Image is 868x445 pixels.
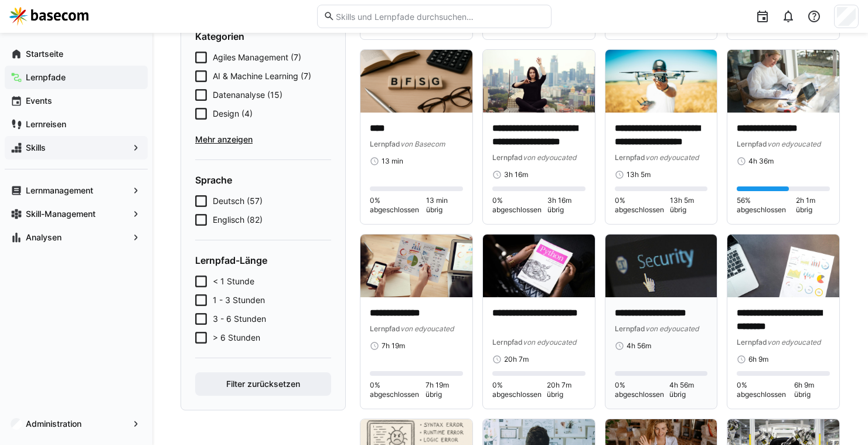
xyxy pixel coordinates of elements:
span: von edyoucated [645,324,699,333]
span: Deutsch (57) [213,195,263,207]
span: 13h 5m [627,170,651,179]
h4: Sprache [195,174,331,186]
span: 20h 7m übrig [547,381,585,399]
span: > 6 Stunden [213,332,260,344]
span: 0% abgeschlossen [492,196,547,215]
img: image [727,50,839,113]
span: Lernpfad [737,338,767,347]
span: Lernpfad [492,153,523,162]
span: Lernpfad [615,153,645,162]
span: 4h 56m [627,341,651,351]
span: 7h 19m übrig [426,381,463,399]
input: Skills und Lernpfade durchsuchen… [335,11,544,22]
span: von edyoucated [523,153,576,162]
span: 2h 1m übrig [796,196,830,215]
h4: Lernpfad-Länge [195,254,331,266]
img: image [483,50,595,113]
span: Mehr anzeigen [195,134,331,145]
span: 0% abgeschlossen [370,196,426,215]
span: von edyoucated [400,324,454,333]
span: Lernpfad [737,140,767,148]
span: 0% abgeschlossen [615,196,670,215]
span: 0% abgeschlossen [737,381,794,399]
img: image [727,235,839,297]
span: 3 - 6 Stunden [213,313,266,325]
span: 3h 16m [504,170,528,179]
span: AI & Machine Learning (7) [213,70,311,82]
span: 0% abgeschlossen [492,381,547,399]
span: 0% abgeschlossen [615,381,670,399]
span: < 1 Stunde [213,276,254,287]
span: Datenanalyse (15) [213,89,282,101]
button: Filter zurücksetzen [195,372,331,396]
span: 4h 36m [748,157,774,166]
span: Design (4) [213,108,253,120]
span: Lernpfad [370,324,400,333]
span: 13 min [382,157,403,166]
span: Englisch (82) [213,214,263,226]
span: von edyoucated [645,153,699,162]
span: 0% abgeschlossen [370,381,426,399]
span: 56% abgeschlossen [737,196,796,215]
span: von edyoucated [767,338,821,347]
span: 3h 16m übrig [547,196,586,215]
img: image [605,235,717,297]
img: image [360,50,472,113]
span: 20h 7m [504,355,529,364]
span: 6h 9m [748,355,768,364]
span: Filter zurücksetzen [224,378,302,390]
span: von edyoucated [523,338,576,347]
span: von Basecom [400,140,445,148]
img: image [360,235,472,297]
img: image [605,50,717,113]
span: 13h 5m übrig [670,196,708,215]
span: Lernpfad [370,140,400,148]
span: Lernpfad [615,324,645,333]
span: 6h 9m übrig [794,381,830,399]
span: von edyoucated [767,140,821,148]
h4: Kategorien [195,30,331,42]
span: 1 - 3 Stunden [213,294,265,306]
span: 4h 56m übrig [669,381,707,399]
span: Agiles Management (7) [213,52,301,63]
img: image [483,235,595,297]
span: Lernpfad [492,338,523,347]
span: 7h 19m [382,341,405,351]
span: 13 min übrig [426,196,462,215]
